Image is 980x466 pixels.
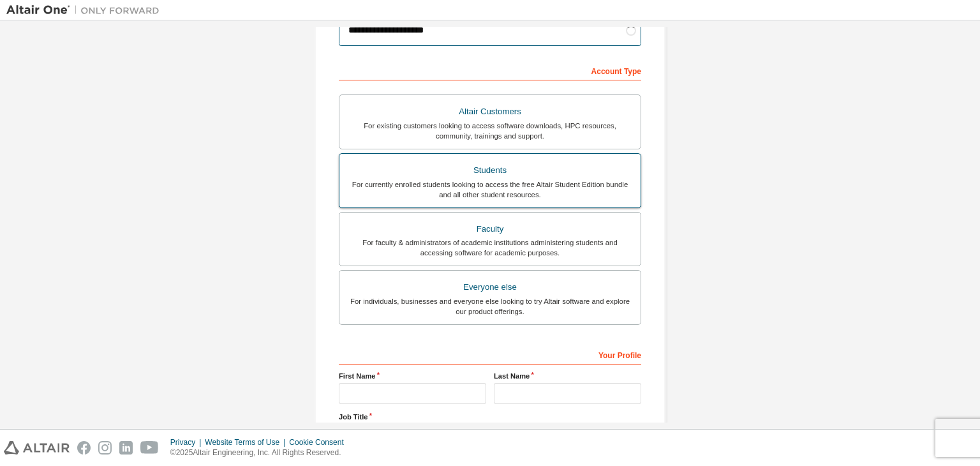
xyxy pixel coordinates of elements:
[347,162,633,179] div: Students
[205,437,289,447] div: Website Terms of Use
[289,437,351,447] div: Cookie Consent
[339,412,641,422] label: Job Title
[339,60,641,80] div: Account Type
[347,296,633,317] div: For individuals, businesses and everyone else looking to try Altair software and explore our prod...
[119,441,133,455] img: linkedin.svg
[140,441,159,455] img: youtube.svg
[339,371,486,381] label: First Name
[347,220,633,238] div: Faculty
[77,441,91,455] img: facebook.svg
[494,371,641,381] label: Last Name
[347,237,633,258] div: For faculty & administrators of academic institutions administering students and accessing softwa...
[98,441,112,455] img: instagram.svg
[347,121,633,141] div: For existing customers looking to access software downloads, HPC resources, community, trainings ...
[347,278,633,296] div: Everyone else
[170,437,205,447] div: Privacy
[6,4,166,17] img: Altair One
[347,179,633,200] div: For currently enrolled students looking to access the free Altair Student Edition bundle and all ...
[4,441,70,455] img: altair_logo.svg
[339,344,641,365] div: Your Profile
[170,447,352,458] p: © 2025 Altair Engineering, Inc. All Rights Reserved.
[347,103,633,121] div: Altair Customers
